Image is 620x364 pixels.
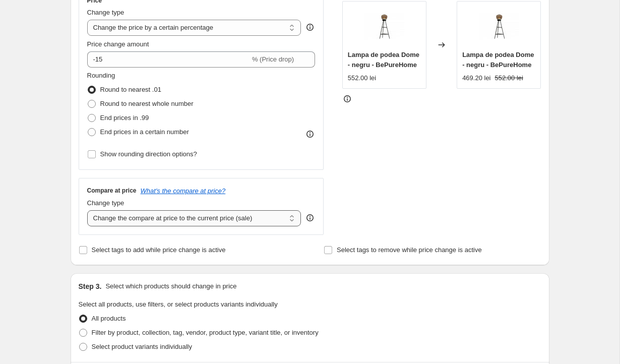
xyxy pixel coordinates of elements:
[92,329,319,336] span: Filter by product, collection, tag, vendor, product type, variant title, or inventory
[100,114,149,122] span: End prices in .99
[105,281,236,291] p: Select which products should change in price
[252,55,294,63] span: % (Price drop)
[141,187,226,195] button: What's the compare at price?
[87,40,149,48] span: Price change amount
[305,22,315,32] div: help
[305,213,315,223] div: help
[87,51,250,68] input: -15
[479,7,519,47] img: product_large_8714713091713_2-5-9914-3_80x.jpg
[79,281,102,291] h2: Step 3.
[100,100,194,107] span: Round to nearest whole number
[87,72,115,79] span: Rounding
[92,315,126,322] span: All products
[462,51,534,69] span: Lampa de podea Dome - negru - BePureHome
[92,246,226,254] span: Select tags to add while price change is active
[100,150,197,158] span: Show rounding direction options?
[462,73,490,83] div: 469.20 lei
[100,128,189,136] span: End prices in a certain number
[495,73,523,83] strike: 552.00 lei
[87,9,125,16] span: Change type
[92,343,192,350] span: Select product variants individually
[364,7,404,47] img: product_large_8714713091713_2-5-9914-3_80x.jpg
[79,300,278,308] span: Select all products, use filters, or select products variants individually
[87,187,137,195] h3: Compare at price
[348,51,419,69] span: Lampa de podea Dome - negru - BePureHome
[348,73,376,83] div: 552.00 lei
[100,86,161,93] span: Round to nearest .01
[337,246,482,254] span: Select tags to remove while price change is active
[87,199,125,207] span: Change type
